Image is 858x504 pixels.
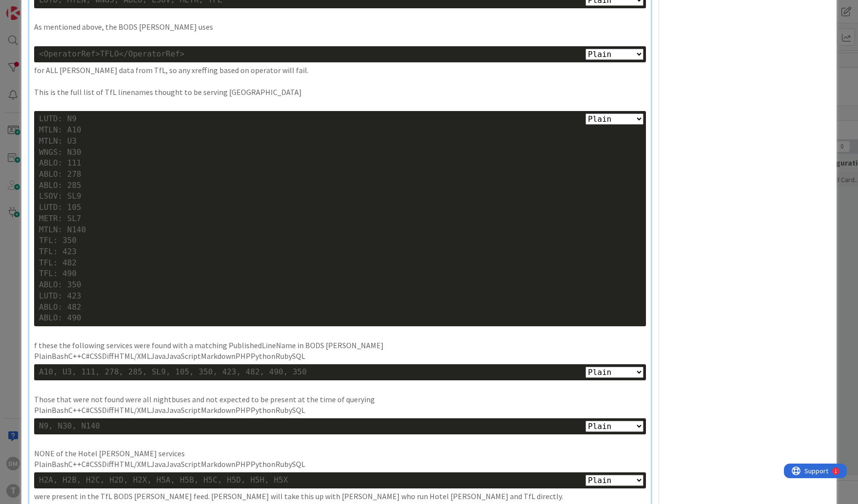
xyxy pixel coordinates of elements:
div: ABLO: 285 [39,180,641,191]
div: ABLO: 278 [39,169,641,180]
div: ABLO: 111 [39,158,641,169]
div: ABLO: 350 [39,280,641,291]
div: LUTD: 423 [39,291,641,302]
p: PlainBashC++C#CSSDiffHTML/XMLJavaJavaScriptMarkdownPHPPythonRubySQL [34,405,646,416]
div: LUTD: N9 [39,113,641,125]
div: <OperatorRef>TFLO</OperatorRef> [39,49,641,60]
div: LSOV: SL9 [39,191,641,202]
div: ABLO: 490 [39,313,641,324]
div: TFL: 482 [39,258,641,269]
p: Those that were not found were all nightbuses and not expected to be present at the time of querying [34,394,646,405]
div: MTLN: U3 [39,136,641,147]
div: 1 [51,4,53,12]
p: f these the following services were found with a matching PublishedLineName in BODS [PERSON_NAME] [34,340,646,351]
div: ABLO: 482 [39,302,641,313]
div: TFL: 490 [39,268,641,280]
div: WNGS: N30 [39,147,641,158]
p: This is the full list of TfL linenames thought to be serving [GEOGRAPHIC_DATA] [34,87,646,98]
p: PlainBashC++C#CSSDiffHTML/XMLJavaJavaScriptMarkdownPHPPythonRubySQL [34,351,646,362]
div: H2A, H2B, H2C, H2D, H2X, H5A, H5B, H5C, H5D, H5H, H5X [39,475,641,486]
p: PlainBashC++C#CSSDiffHTML/XMLJavaJavaScriptMarkdownPHPPythonRubySQL [34,459,646,470]
div: TFL: 350 [39,235,641,246]
p: were present in the TfL BODS [PERSON_NAME] feed. [PERSON_NAME] will take this up with [PERSON_NAM... [34,491,646,502]
div: MTLN: A10 [39,125,641,136]
div: N9, N30, N140 [39,421,641,432]
div: A10, U3, 111, 278, 285, SL9, 105, 350, 423, 482, 490, 350 [39,367,641,378]
p: for ALL [PERSON_NAME] data from TfL, so any xreffing based on operator will fail. [34,65,646,76]
div: LUTD: 105 [39,202,641,213]
p: As mentioned above, the BODS [PERSON_NAME] uses [34,21,646,33]
div: MTLN: N140 [39,224,641,236]
div: TFL: 423 [39,246,641,258]
div: METR: SL7 [39,213,641,224]
span: Support [20,1,44,13]
p: NONE of the Hotel [PERSON_NAME] services [34,448,646,459]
